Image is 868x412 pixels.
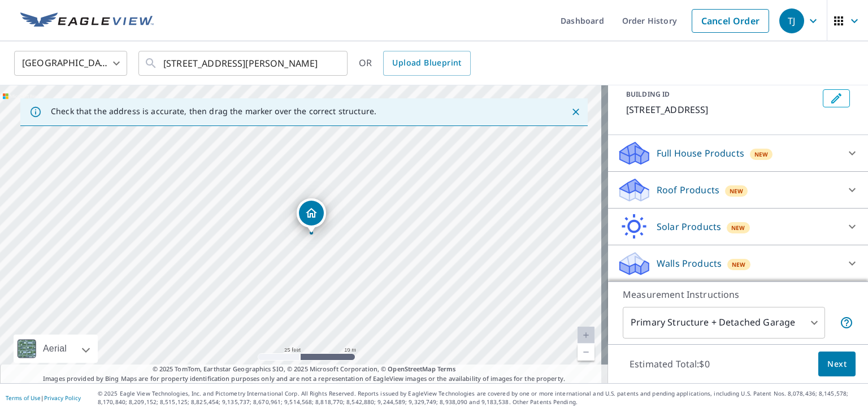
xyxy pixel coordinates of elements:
[20,12,154,29] img: EV Logo
[578,327,594,344] a: Current Level 20, Zoom In Disabled
[818,352,856,377] button: Next
[827,357,847,371] span: Next
[657,220,721,233] p: Solar Products
[6,394,41,402] a: Terms of Use
[617,213,859,240] div: Solar ProductsNew
[578,344,594,361] a: Current Level 20, Zoom Out
[388,365,435,373] a: OpenStreetMap
[620,352,719,376] p: Estimated Total: $0
[163,47,324,79] input: Search by address or latitude-longitude
[754,150,769,159] span: New
[297,198,326,233] div: Dropped pin, building 1, Residential property, 2048 Lake Elmo Dr Billings, MT 59105
[568,105,583,119] button: Close
[657,257,722,270] p: Walls Products
[40,335,70,363] div: Aerial
[14,335,98,363] div: Aerial
[359,51,471,76] div: OR
[437,365,456,373] a: Terms
[626,89,670,99] p: BUILDING ID
[623,288,853,301] p: Measurement Instructions
[617,176,859,203] div: Roof ProductsNew
[617,140,859,167] div: Full House ProductsNew
[692,9,769,33] a: Cancel Order
[383,51,470,76] a: Upload Blueprint
[823,89,850,107] button: Edit building 1
[623,307,825,339] div: Primary Structure + Detached Garage
[657,183,719,197] p: Roof Products
[779,8,804,33] div: TJ
[626,103,818,116] p: [STREET_ADDRESS]
[392,56,461,70] span: Upload Blueprint
[153,365,456,374] span: © 2025 TomTom, Earthstar Geographics SIO, © 2025 Microsoft Corporation, ©
[51,106,376,116] p: Check that the address is accurate, then drag the marker over the correct structure.
[98,389,862,406] p: © 2025 Eagle View Technologies, Inc. and Pictometry International Corp. All Rights Reserved. Repo...
[657,146,744,160] p: Full House Products
[730,187,744,196] span: New
[44,394,81,402] a: Privacy Policy
[6,394,81,401] p: |
[731,223,745,232] span: New
[732,260,746,269] span: New
[840,316,853,329] span: Your report will include the primary structure and a detached garage if one exists.
[14,47,127,79] div: [GEOGRAPHIC_DATA]
[617,250,859,277] div: Walls ProductsNew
